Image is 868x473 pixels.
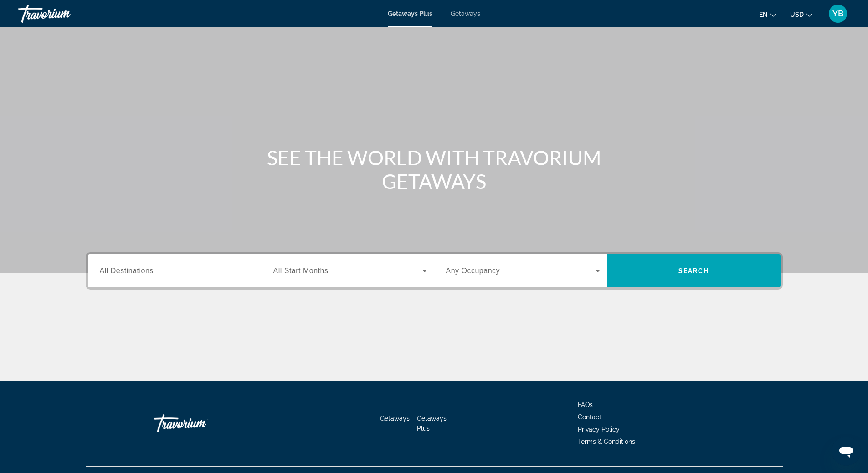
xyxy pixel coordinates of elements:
span: Any Occupancy [446,267,500,275]
a: Getaways Plus [417,415,447,432]
div: Search widget [88,254,781,287]
a: Getaways [451,10,480,17]
span: All Start Months [273,267,329,275]
span: All Destinations [100,267,154,275]
button: Change language [759,8,776,21]
a: Travorium [18,2,109,25]
a: Getaways Plus [388,10,432,17]
span: en [759,11,768,18]
span: USD [790,11,804,18]
a: Terms & Conditions [578,438,635,445]
button: Search [607,254,781,287]
a: Getaways [380,415,410,422]
a: Privacy Policy [578,426,620,433]
a: Travorium [154,410,245,437]
a: FAQs [578,401,593,408]
button: User Menu [826,4,850,23]
h1: SEE THE WORLD WITH TRAVORIUM GETAWAYS [263,146,605,193]
span: Search [678,267,709,275]
span: YB [832,9,843,18]
a: Contact [578,413,601,421]
button: Change currency [790,8,812,21]
iframe: Botón para iniciar la ventana de mensajería [832,437,861,466]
